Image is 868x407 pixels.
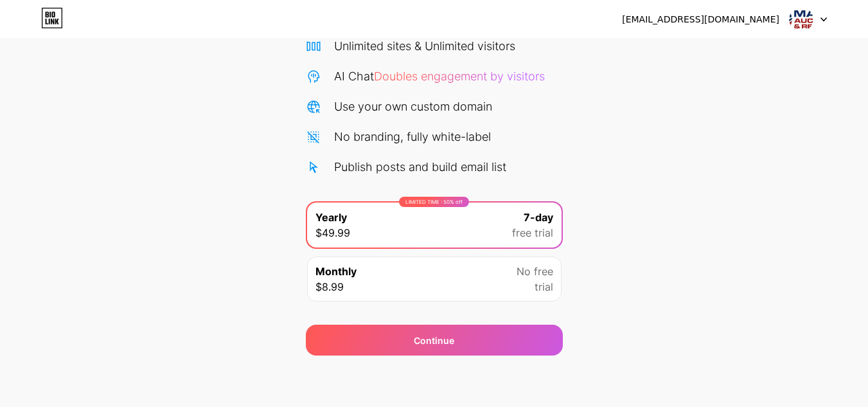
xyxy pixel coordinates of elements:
div: LIMITED TIME : 50% off [399,197,469,207]
span: trial [535,279,553,294]
span: No free [517,264,553,279]
div: AI Chat [334,68,545,85]
div: Unlimited sites & Unlimited visitors [334,37,515,55]
div: Publish posts and build email list [334,158,506,176]
span: Monthly [315,264,357,279]
div: [EMAIL_ADDRESS][DOMAIN_NAME] [622,13,779,26]
div: Use your own custom domain [334,98,492,115]
div: Continue [414,334,454,347]
span: 7-day [524,210,553,225]
span: free trial [512,225,553,240]
span: Yearly [315,210,347,225]
div: No branding, fully white-label [334,128,491,145]
span: Doubles engagement by visitors [374,69,545,83]
span: $8.99 [315,279,344,294]
img: auctionbymayo [789,7,813,32]
span: $49.99 [315,225,350,240]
